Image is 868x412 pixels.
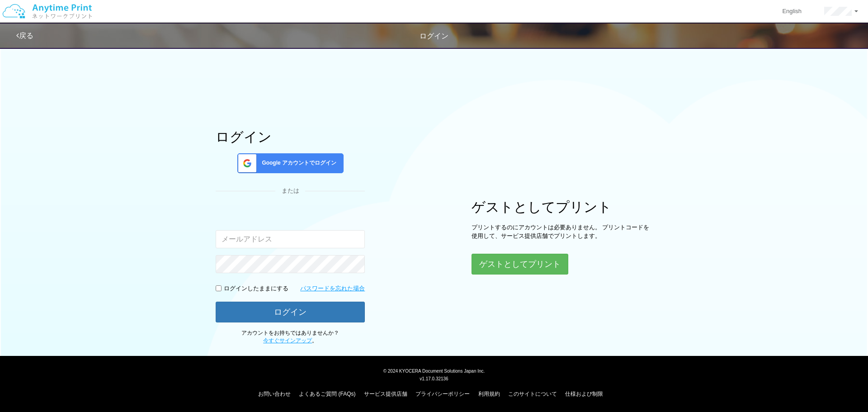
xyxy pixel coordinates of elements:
div: または [216,187,365,195]
a: よくあるご質問 (FAQs) [299,391,355,397]
span: © 2024 KYOCERA Document Solutions Japan Inc. [383,368,485,374]
h1: ゲストとしてプリント [472,199,652,214]
a: このサイトについて [508,391,557,397]
a: お問い合わせ [258,391,291,397]
span: ログイン [420,32,448,40]
a: パスワードを忘れた場合 [300,284,365,293]
a: プライバシーポリシー [415,391,470,397]
button: ログイン [216,302,365,322]
p: ログインしたままにする [224,284,288,293]
a: 仕様および制限 [565,391,603,397]
p: プリントするのにアカウントは必要ありません。 プリントコードを使用して、サービス提供店舗でプリントします。 [472,223,652,240]
p: アカウントをお持ちではありませんか？ [216,329,365,345]
a: サービス提供店舗 [364,391,407,397]
span: Google アカウントでログイン [258,159,336,167]
span: 。 [263,337,317,344]
a: 今すぐサインアップ [263,337,312,344]
input: メールアドレス [216,230,365,248]
button: ゲストとしてプリント [472,254,568,275]
h1: ログイン [216,129,365,144]
a: 利用規約 [478,391,500,397]
a: 戻る [16,32,33,39]
span: v1.17.0.32136 [420,376,448,381]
